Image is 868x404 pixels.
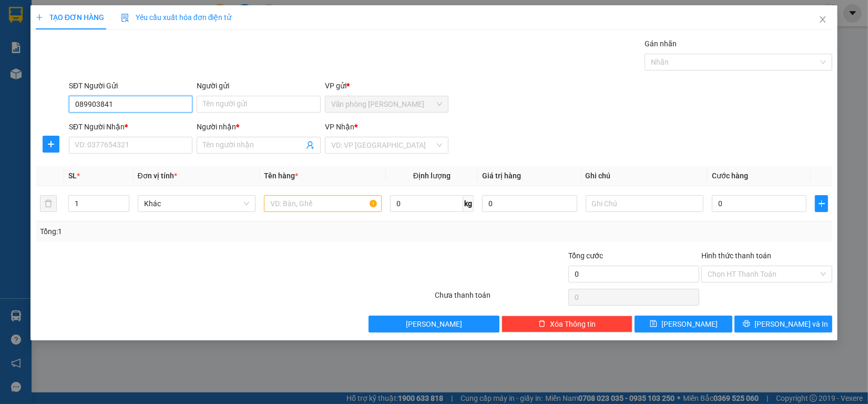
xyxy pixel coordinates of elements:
[69,121,192,133] div: SĐT Người Nhận
[815,199,828,208] span: plus
[68,171,77,180] span: SL
[197,80,320,92] div: Người gửi
[69,80,192,92] div: SĐT Người Gửi
[197,121,320,133] div: Người nhận
[815,195,828,212] button: plus
[434,289,567,308] div: Chưa thanh toán
[808,5,838,35] button: Close
[645,39,677,48] label: Gán nhãn
[43,136,59,153] button: plus
[264,195,382,212] input: VD: Bàn, Ghế
[36,13,104,22] span: TẠO ĐƠN HÀNG
[406,318,462,330] span: [PERSON_NAME]
[306,141,314,149] span: user-add
[502,316,632,332] button: deleteXóa Thông tin
[463,195,474,212] span: kg
[138,171,177,180] span: Đơn vị tính
[121,14,129,22] img: icon
[121,13,232,22] span: Yêu cầu xuất hóa đơn điện tử
[650,320,657,328] span: save
[482,195,577,212] input: 0
[538,320,546,328] span: delete
[264,171,298,180] span: Tên hàng
[568,251,603,260] span: Tổng cước
[40,195,57,212] button: delete
[369,316,499,332] button: [PERSON_NAME]
[754,318,828,330] span: [PERSON_NAME] và In
[819,15,827,24] span: close
[581,166,708,186] th: Ghi chú
[701,251,771,260] label: Hình thức thanh toán
[743,320,750,328] span: printer
[586,195,703,212] input: Ghi Chú
[36,14,43,21] span: plus
[712,171,748,180] span: Cước hàng
[144,196,249,211] span: Khác
[331,96,442,112] span: Văn phòng Cao Thắng
[43,140,59,148] span: plus
[734,316,832,332] button: printer[PERSON_NAME] và In
[325,123,354,131] span: VP Nhận
[635,316,732,332] button: save[PERSON_NAME]
[325,80,448,92] div: VP gửi
[40,226,335,237] div: Tổng: 1
[550,318,596,330] span: Xóa Thông tin
[661,318,718,330] span: [PERSON_NAME]
[482,171,521,180] span: Giá trị hàng
[413,171,451,180] span: Định lượng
